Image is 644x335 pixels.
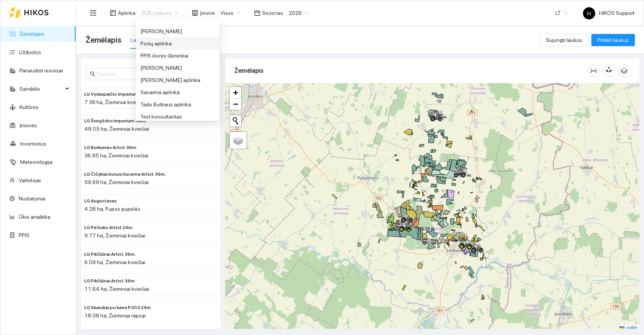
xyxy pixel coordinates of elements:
span: LG Pečiuko Artist 24m. [84,224,134,231]
span: calendar [254,10,260,16]
span: 11.64 ha, Žieminiai kviečiai [84,286,149,292]
span: Aplinka : [118,9,137,17]
span: 4.28 ha, Pupos pupelės [84,206,140,212]
input: Paieška [97,70,211,78]
div: [PERSON_NAME] [140,64,215,72]
span: Įmonė : [200,9,216,17]
span: 36.95 ha, Žieminiai kviečiai [84,152,148,159]
div: Rolando Kurana aplinka [136,74,219,86]
span: Pridėti laukus [597,36,629,44]
div: Test konsultantas [136,111,219,123]
span: Visos [221,7,240,19]
span: Žemėlapis [85,34,121,46]
a: Žemėlapis [19,31,44,37]
div: Test konsultantas [140,112,215,121]
a: Inventorius [20,141,46,147]
span: LT [555,7,568,19]
div: Tado Butkaus aplinka [140,100,215,109]
span: LG Pikčiūnai Artist 36m. [84,277,136,285]
span: 9.77 ha, Žieminiai kviečiai [84,232,145,239]
span: 7.38 ha, Žieminiai kviečiai [84,99,145,105]
a: Layers [230,132,246,149]
a: Sujungti laukus [540,37,588,43]
button: Pridėti laukus [591,34,635,46]
div: Pocių aplinka [136,37,219,50]
a: Panaudoti resursai [19,67,63,74]
span: LG Augustavas [84,197,117,205]
div: Savarina aplinka [140,88,215,96]
a: Užduotys [19,49,41,55]
span: layout [110,10,116,16]
span: shop [192,10,198,16]
div: [PERSON_NAME] [140,27,215,35]
span: search [90,71,95,77]
a: Įmonės [19,122,37,128]
span: + [233,88,238,97]
button: menu-fold [85,5,101,21]
span: LG Čičykiai buvusi liucerna Artist 36m. [84,171,166,178]
span: Sujungti laukus [546,36,582,44]
span: HIKOS Support [583,10,634,16]
a: Ūkio analitika [19,214,50,220]
a: Vartotojai [19,177,41,183]
a: Zoom in [230,87,241,98]
span: Sandėlis [19,81,63,96]
span: Sezonas : [262,9,284,17]
span: − [233,99,238,109]
a: Kultūros [19,104,39,110]
a: PPIS [19,232,29,238]
span: LG Pikčiūnai Artist 36m. [84,251,136,258]
button: Sujungti laukus [540,34,588,46]
a: Leaflet [619,325,638,330]
span: H [587,7,591,19]
span: 48.05 ha, Žieminiai kviečiai [84,126,149,132]
span: LG Burkienės Artist 36m. [84,144,137,151]
a: Nustatymai [19,196,45,202]
div: Tado Butkaus aplinka [136,98,219,111]
span: LG Skaruliai po kaire P303 24m. [84,304,152,311]
div: PPIS išorės ūkininkai [140,51,215,60]
span: 2026 [289,7,309,19]
button: column-width [588,65,600,77]
div: Laukai [130,36,146,44]
a: Zoom out [230,98,241,110]
span: LG Vyskupaičio Imperium 36m. [84,91,151,98]
a: Pridėti laukus [591,37,635,43]
span: menu-fold [90,10,97,16]
span: column-width [588,68,599,74]
div: Savarina aplinka [136,86,219,98]
span: LG Švėgždos Imperium 36m. [84,117,147,125]
span: 18.08 ha, Žieminiai rapsai [84,313,146,319]
a: Meteorologija [20,159,53,165]
div: [PERSON_NAME] aplinka [140,76,215,84]
span: ŽŪB Linkuva [141,7,178,19]
div: Ramūnas Gruzdas [136,62,219,74]
div: Paulius [136,25,219,37]
span: 6.09 ha, Žieminiai kviečiai [84,259,145,265]
button: Initiate a new search [230,115,241,127]
div: Pocių aplinka [140,39,215,48]
div: Žemėlapis [234,60,588,82]
span: 59.69 ha, Žieminiai kviečiai [84,179,149,185]
div: PPIS išorės ūkininkai [136,50,219,62]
